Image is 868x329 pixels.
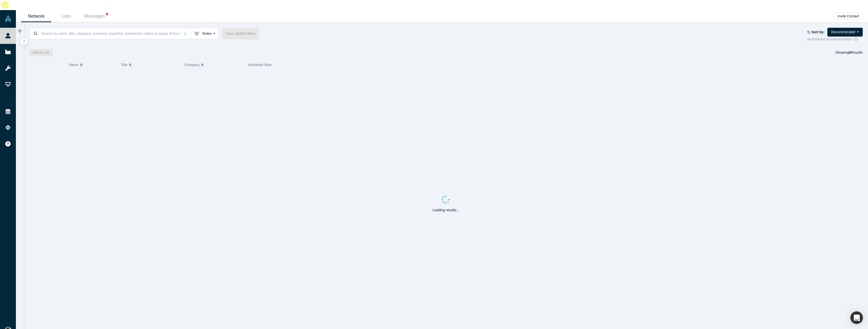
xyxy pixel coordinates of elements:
a: Lists [51,10,81,22]
button: Roles [191,28,219,39]
p: Loading results... [432,207,459,213]
a: Messages [81,10,111,22]
strong: 0 [849,50,851,54]
span: Company [184,59,200,70]
div: Showing [835,49,863,56]
div: AI-powered recommendation [807,37,863,42]
a: Network [21,10,51,22]
button: Add to List [29,49,53,56]
button: Save applied filters [222,28,259,39]
button: Company [184,59,243,70]
button: Invite Contact [834,13,863,20]
button: Recommended [827,28,863,37]
button: Title [121,59,179,70]
span: Name [69,59,78,70]
img: Alchemist Vault Logo [5,15,12,22]
input: Search by name, title, company, summary, expertise, investment criteria or topics of focus [41,27,180,39]
span: Alchemist Role [248,63,272,67]
span: Results [849,50,863,54]
button: Name [69,59,116,70]
strong: Sort by: [811,30,825,34]
span: Title [121,59,127,70]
